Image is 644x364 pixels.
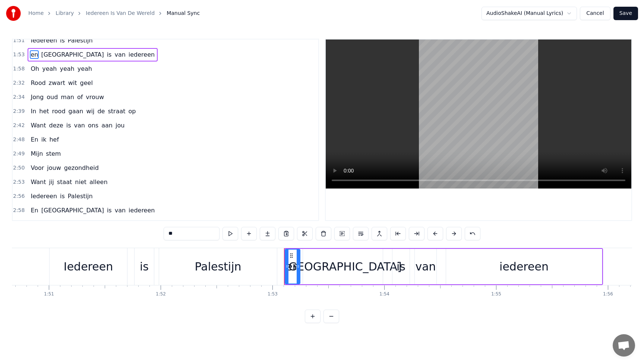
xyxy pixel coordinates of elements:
span: 2:39 [13,108,25,115]
span: zwart [48,79,66,87]
div: Palestijn [195,258,241,275]
span: aan [101,121,113,130]
span: de [97,107,105,115]
div: Open de chat [613,334,635,357]
a: Iedereen Is Van De Wereld [86,10,155,17]
span: ons [87,121,99,130]
button: Cancel [580,7,610,20]
span: is [106,50,113,59]
span: jij [48,178,54,186]
span: oud [46,93,59,101]
div: is [397,258,405,275]
span: gezondheid [63,164,100,172]
span: Mijn [30,149,44,158]
span: rood [51,107,66,115]
span: 2:48 [13,136,25,143]
span: 2:53 [13,178,25,186]
span: iedereen [128,50,155,59]
span: van [73,121,86,130]
span: staat [56,178,73,186]
span: jou [115,121,125,130]
span: stem [45,149,61,158]
a: Home [28,10,44,17]
span: is [106,206,113,215]
span: of [76,93,83,101]
span: is [59,36,66,45]
span: Iedereen [30,192,58,200]
span: 1:51 [13,37,25,44]
span: En [30,135,39,144]
img: youka [6,6,21,21]
div: en [285,258,299,275]
span: van [114,50,126,59]
span: deze [48,121,64,130]
span: van [114,206,126,215]
span: Rood [30,79,46,87]
div: 1:55 [491,291,501,297]
div: 1:53 [268,291,278,297]
span: [GEOGRAPHIC_DATA] [41,206,105,215]
span: wit [67,79,78,87]
nav: breadcrumb [28,10,200,17]
span: 2:49 [13,150,25,158]
span: 2:34 [13,94,25,101]
span: yeah [77,64,93,73]
span: 2:32 [13,79,25,87]
span: In [30,107,37,115]
span: Jong [30,93,44,101]
a: Library [56,10,74,17]
span: Voor [30,164,45,172]
span: straat [107,107,126,115]
span: man [60,93,75,101]
span: En [30,206,39,215]
span: 2:50 [13,164,25,172]
span: het [38,107,50,115]
span: yeah [41,64,57,73]
div: van [415,258,436,275]
div: iedereen [499,258,549,275]
span: en [30,50,39,59]
span: 1:53 [13,51,25,58]
span: yeah [59,64,75,73]
span: is [66,121,72,130]
span: Palestijn [67,192,94,200]
span: 1:58 [13,65,25,73]
span: hef [48,135,60,144]
button: Save [613,7,638,20]
div: 1:56 [603,291,613,297]
div: Iedereen [64,258,113,275]
span: vrouw [85,93,105,101]
span: alleen [89,178,108,186]
span: gaan [68,107,84,115]
div: 1:52 [156,291,166,297]
span: op [128,107,137,115]
span: is [59,192,66,200]
span: 2:58 [13,207,25,214]
div: 1:54 [379,291,389,297]
span: Manual Sync [167,10,200,17]
span: 2:42 [13,122,25,129]
span: niet [74,178,87,186]
span: 2:56 [13,193,25,200]
span: [GEOGRAPHIC_DATA] [40,50,104,59]
span: jouw [46,164,61,172]
span: Want [30,121,47,130]
span: ik [41,135,47,144]
span: geel [79,79,94,87]
span: Palestijn [67,36,94,45]
span: Oh [30,64,40,73]
div: 1:51 [44,291,54,297]
span: Iedereen [30,36,58,45]
div: is [140,258,149,275]
span: Want [30,178,47,186]
span: wij [85,107,95,115]
div: [GEOGRAPHIC_DATA] [284,258,401,275]
span: iedereen [128,206,155,215]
